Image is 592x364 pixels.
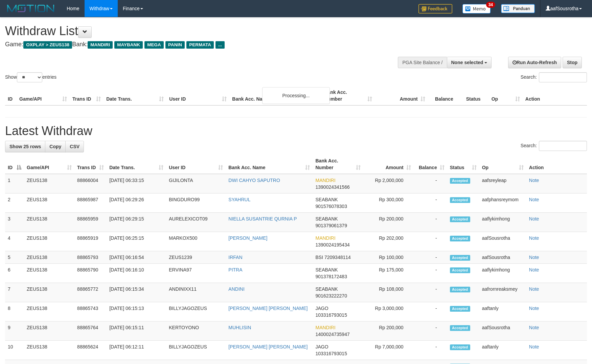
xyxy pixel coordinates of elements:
[414,155,447,174] th: Balance: activate to sort column ascending
[414,283,447,302] td: -
[107,341,166,360] td: [DATE] 06:12:11
[165,41,185,49] span: PANIN
[315,223,347,228] span: Copy 901379061379 to clipboard
[107,213,166,232] td: [DATE] 06:29:15
[186,41,214,49] span: PERMATA
[479,251,526,264] td: aafSousrotha
[5,341,24,360] td: 10
[228,216,297,222] a: NIELLA SUSANTRIE QURNIA P
[45,141,66,152] a: Copy
[363,302,414,321] td: Rp 3,000,000
[24,251,74,264] td: ZEUS138
[5,24,388,38] h1: Withdraw List
[5,124,587,138] h1: Latest Withdraw
[24,174,74,193] td: ZEUS138
[5,86,17,105] th: ID
[226,155,313,174] th: Bank Acc. Name: activate to sort column ascending
[529,306,539,311] a: Note
[321,86,374,105] th: Bank Acc. Number
[315,306,328,311] span: JAGO
[529,286,539,292] a: Note
[65,141,84,152] a: CSV
[313,155,363,174] th: Bank Acc. Number: activate to sort column ascending
[114,41,143,49] span: MAYBANK
[5,41,388,48] h4: Game: Bank:
[88,41,113,49] span: MANDIRI
[74,302,107,321] td: 88865743
[523,86,587,105] th: Action
[315,178,335,183] span: MANDIRI
[315,235,335,241] span: MANDIRI
[479,193,526,213] td: aafphansreymom
[489,86,523,105] th: Op
[5,251,24,264] td: 5
[563,57,582,68] a: Stop
[107,155,166,174] th: Date Trans.: activate to sort column ascending
[228,255,242,260] a: IRFAN
[451,60,483,65] span: None selected
[414,321,447,341] td: -
[363,193,414,213] td: Rp 300,000
[363,321,414,341] td: Rp 200,000
[166,264,226,283] td: ERVINA97
[529,325,539,330] a: Note
[529,197,539,202] a: Note
[450,325,470,331] span: Accepted
[428,86,463,105] th: Balance
[315,216,338,222] span: SEABANK
[450,197,470,203] span: Accepted
[315,351,347,356] span: Copy 103316793015 to clipboard
[166,232,226,251] td: MARKOX500
[450,255,470,261] span: Accepted
[74,193,107,213] td: 88865987
[74,213,107,232] td: 88865959
[107,174,166,193] td: [DATE] 06:33:15
[49,144,61,149] span: Copy
[447,57,492,68] button: None selected
[315,184,349,190] span: Copy 1390024341566 to clipboard
[315,204,347,209] span: Copy 901576078303 to clipboard
[24,341,74,360] td: ZEUS138
[414,264,447,283] td: -
[315,255,323,260] span: BSI
[166,283,226,302] td: ANDINIXX11
[539,141,587,151] input: Search:
[529,235,539,241] a: Note
[479,302,526,321] td: aaftanly
[315,312,347,318] span: Copy 103316793015 to clipboard
[228,306,308,311] a: [PERSON_NAME] [PERSON_NAME]
[17,72,42,82] select: Showentries
[5,321,24,341] td: 9
[486,2,495,8] span: 34
[363,251,414,264] td: Rp 100,000
[315,267,338,272] span: SEABANK
[414,251,447,264] td: -
[462,4,491,14] img: Button%20Memo.svg
[228,325,251,330] a: MUHLISIN
[74,174,107,193] td: 88866004
[9,144,41,149] span: Show 25 rows
[450,178,470,184] span: Accepted
[166,251,226,264] td: ZEUS1239
[363,341,414,360] td: Rp 7,000,000
[74,341,107,360] td: 88865624
[398,57,447,68] div: PGA Site Balance /
[24,302,74,321] td: ZEUS138
[450,216,470,222] span: Accepted
[363,283,414,302] td: Rp 108,000
[107,264,166,283] td: [DATE] 06:16:10
[414,341,447,360] td: -
[315,197,338,202] span: SEABANK
[529,255,539,260] a: Note
[539,72,587,82] input: Search:
[450,287,470,292] span: Accepted
[529,178,539,183] a: Note
[447,155,479,174] th: Status: activate to sort column ascending
[70,144,79,149] span: CSV
[107,321,166,341] td: [DATE] 06:15:11
[70,86,104,105] th: Trans ID
[24,283,74,302] td: ZEUS138
[414,302,447,321] td: -
[479,213,526,232] td: aaflykimhong
[144,41,164,49] span: MEGA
